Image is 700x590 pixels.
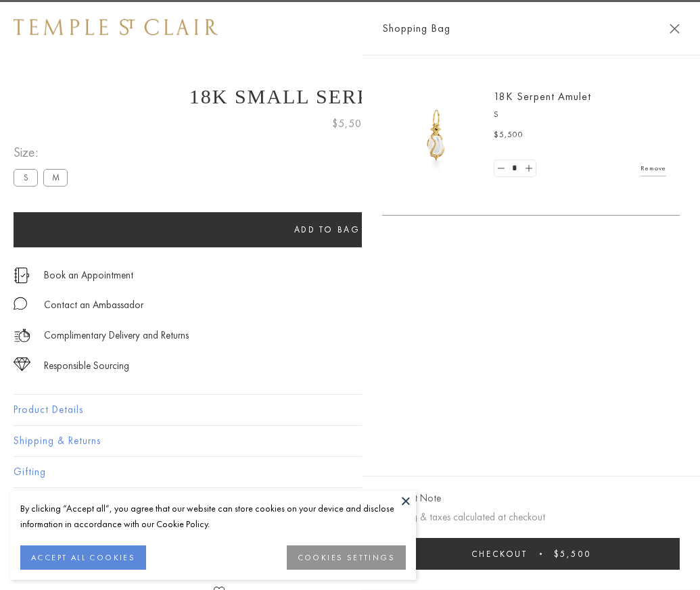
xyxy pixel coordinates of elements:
p: Complimentary Delivery and Returns [44,327,189,344]
a: Remove [640,161,666,176]
img: icon_sourcing.svg [14,358,30,371]
img: Temple St. Clair [14,19,218,35]
span: Checkout [471,548,528,560]
div: Contact an Ambassador [44,297,143,314]
button: Checkout $5,500 [382,538,680,570]
span: Shopping Bag [382,20,450,37]
img: icon_appointment.svg [14,268,30,283]
button: Product Details [14,395,686,425]
img: P51836-E11SERPPV [396,95,477,176]
a: Set quantity to 2 [521,160,535,177]
button: Close Shopping Bag [670,24,680,34]
img: icon_delivery.svg [14,327,30,344]
button: ACCEPT ALL COOKIES [20,545,146,570]
span: $5,500 [554,548,591,560]
a: 18K Serpent Amulet [494,89,591,103]
button: Add to bag [14,212,640,247]
button: COOKIES SETTINGS [287,545,406,570]
span: Size: [14,141,73,164]
a: Book an Appointment [44,268,133,282]
h1: 18K Small Serpent Amulet [14,85,686,108]
label: M [43,169,68,186]
span: $5,500 [332,115,369,132]
div: Responsible Sourcing [44,358,129,374]
span: $5,500 [494,128,523,142]
button: Shipping & Returns [14,426,686,456]
span: Add to bag [294,224,360,235]
button: Gifting [14,457,686,487]
p: S [494,108,666,122]
p: Shipping & taxes calculated at checkout [382,509,680,526]
div: By clicking “Accept all”, you agree that our website can store cookies on your device and disclos... [20,501,406,532]
button: Add Gift Note [382,490,441,507]
img: MessageIcon-01_2.svg [14,297,27,310]
label: S [14,169,38,186]
a: Set quantity to 0 [494,160,508,177]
